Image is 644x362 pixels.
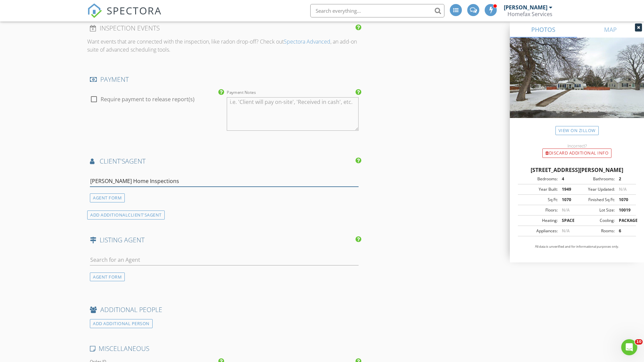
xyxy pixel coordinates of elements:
div: 2 [615,176,634,182]
a: SPECTORA [87,9,162,23]
div: AGENT FORM [90,193,125,202]
label: Require payment to release report(s) [101,96,195,103]
p: All data is unverified and for informational purposes only. [518,244,636,249]
div: Incorrect? [510,143,644,148]
span: SPECTORA [107,3,162,17]
a: MAP [577,21,644,38]
div: Discard Additional info [542,148,611,158]
input: Search for an Agent [90,254,359,265]
div: 4 [558,176,577,182]
span: 10 [635,339,643,345]
div: Bathrooms: [577,176,615,182]
div: Homefax Services [507,11,552,17]
span: N/A [562,207,570,213]
input: Search everything... [310,4,444,17]
div: 10019 [615,207,634,213]
span: N/A [619,186,627,192]
div: 6 [615,228,634,234]
div: 1070 [615,197,634,203]
a: PHOTOS [510,21,577,38]
h4: LISTING AGENT [90,236,359,244]
div: 1949 [558,186,577,192]
div: ADD ADDITIONAL AGENT [87,210,165,220]
div: ADD ADDITIONAL PERSON [90,319,153,328]
div: SPACE [558,218,577,224]
div: Finished Sq Ft: [577,197,615,203]
img: The Best Home Inspection Software - Spectora [87,3,102,18]
h4: PAYMENT [90,75,359,84]
input: Search for an Agent [90,176,359,187]
div: Year Updated: [577,186,615,192]
a: Spectora Advanced [284,38,330,45]
div: PACKAGE [615,218,634,224]
span: client's [128,212,147,218]
div: 1070 [558,197,577,203]
div: Cooling: [577,218,615,224]
div: Sq Ft: [520,197,558,203]
iframe: Intercom live chat [621,339,637,355]
div: Year Built: [520,186,558,192]
h4: ADDITIONAL PEOPLE [90,305,359,314]
div: AGENT FORM [90,273,125,282]
div: Rooms: [577,228,615,234]
span: client's [100,157,125,166]
h4: INSPECTION EVENTS [90,24,359,33]
div: [PERSON_NAME] [504,4,547,11]
h4: AGENT [90,157,359,166]
div: Heating: [520,218,558,224]
h4: MISCELLANEOUS [90,344,359,353]
div: Bedrooms: [520,176,558,182]
a: View on Zillow [555,126,599,135]
div: Lot Size: [577,207,615,213]
p: Want events that are connected with the inspection, like radon drop-off? Check out , an add-on su... [87,38,361,54]
span: N/A [562,228,570,234]
div: Floors: [520,207,558,213]
div: Appliances: [520,228,558,234]
div: [STREET_ADDRESS][PERSON_NAME] [518,166,636,174]
img: streetview [510,38,644,134]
